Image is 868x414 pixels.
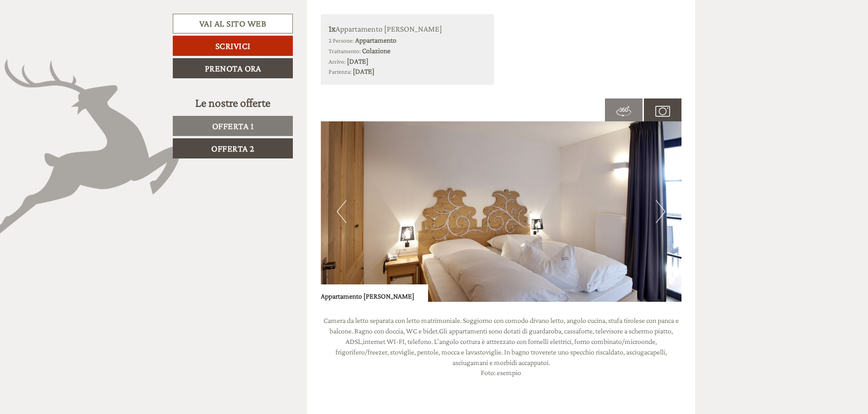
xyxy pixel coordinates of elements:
[212,121,254,131] span: Offerta 1
[656,200,665,223] button: Next
[362,47,390,54] b: Colazione
[329,23,335,33] b: 1x
[173,58,293,78] a: Prenota ora
[329,37,354,44] small: 2 Persone:
[329,22,487,35] div: Appartamento [PERSON_NAME]
[329,48,361,54] small: Trattamento:
[173,36,293,56] a: Scrivici
[321,316,682,378] p: Camera da letto separata con letto matrimoniale. Soggiorno con comodo divano letto, angolo cucina...
[14,27,122,34] div: Zin Senfter Residence
[329,68,352,75] small: Partenza:
[173,94,293,111] div: Le nostre offerte
[321,284,428,302] div: Appartamento [PERSON_NAME]
[655,104,670,119] img: camera.svg
[329,58,346,65] small: Arrivo:
[163,7,198,22] div: lunedì
[310,237,362,257] button: Invia
[337,200,346,223] button: Previous
[353,67,374,75] b: [DATE]
[355,36,396,44] b: Appartamento
[347,57,368,65] b: [DATE]
[616,104,631,119] img: 360-grad.svg
[7,25,126,53] div: Buon giorno, come possiamo aiutarla?
[321,121,682,302] img: image
[211,143,254,153] span: Offerta 2
[14,44,122,51] small: 21:48
[173,14,293,33] a: Vai al sito web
